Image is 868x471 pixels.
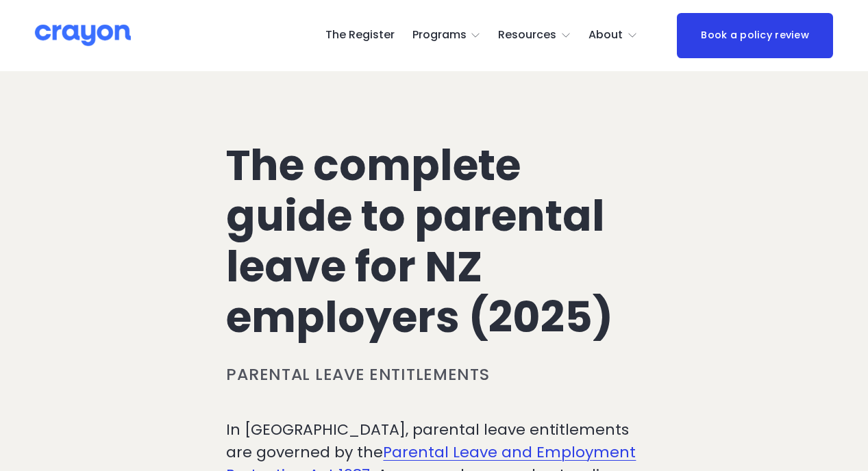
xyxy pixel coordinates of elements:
[35,23,131,47] img: Crayon
[412,25,482,47] a: folder dropdown
[412,25,467,45] span: Programs
[498,25,556,45] span: Resources
[226,140,641,343] h1: The complete guide to parental leave for NZ employers (2025)
[226,363,489,385] a: Parental leave entitlements
[325,25,395,47] a: The Register
[588,25,638,47] a: folder dropdown
[498,25,571,47] a: folder dropdown
[588,25,623,45] span: About
[677,13,833,58] a: Book a policy review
